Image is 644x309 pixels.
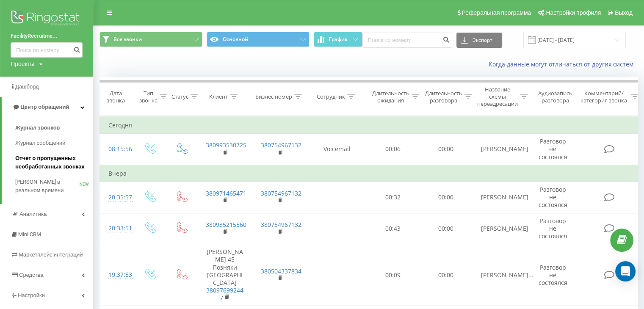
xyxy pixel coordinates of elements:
[100,117,642,134] td: Сегодня
[261,221,301,229] a: 380754967132
[108,189,125,206] div: 20:35:57
[206,189,246,197] a: 380971465471
[420,213,473,244] td: 00:00
[473,134,528,165] td: [PERSON_NAME]
[579,90,629,104] div: Комментарий/категория звонка
[546,9,601,16] span: Настройки профиля
[11,60,34,68] div: Проекты
[207,32,310,47] button: Основной
[100,32,202,47] button: Все звонки
[307,134,367,165] td: Voicemail
[15,154,89,171] span: Отчет о пропущенных необработанных звонках
[329,36,348,42] span: График
[420,244,473,306] td: 00:00
[535,90,576,104] div: Аудиозапись разговора
[19,251,83,258] span: Маркетплейс интеграций
[108,220,125,237] div: 20:33:51
[15,139,65,147] span: Журнал сообщений
[100,165,642,182] td: Вчера
[367,244,420,306] td: 00:09
[15,135,93,151] a: Журнал сообщений
[113,36,142,43] span: Все звонки
[615,261,636,281] div: Open Intercom Messenger
[19,211,47,217] span: Аналитика
[15,174,93,198] a: [PERSON_NAME] в реальном времениNEW
[420,182,473,213] td: 00:00
[15,178,80,195] span: [PERSON_NAME] в реальном времени
[255,93,292,100] div: Бизнес номер
[462,9,531,16] span: Реферальная программа
[15,151,93,174] a: Отчет о пропущенных необработанных звонках
[15,83,39,90] span: Дашборд
[18,231,41,237] span: Mini CRM
[206,221,246,229] a: 380935215560
[11,32,83,40] a: FacilityRecruitme...
[108,141,125,157] div: 08:15:56
[539,263,567,287] span: Разговор не состоялся
[420,134,473,165] td: 00:00
[317,93,345,100] div: Сотрудник
[197,244,252,306] td: [PERSON_NAME] 45 Позняки [GEOGRAPHIC_DATA]
[367,182,420,213] td: 00:32
[171,93,188,100] div: Статус
[477,86,518,108] div: Название схемы переадресации
[261,141,301,149] a: 380754967132
[367,213,420,244] td: 00:43
[18,292,45,298] span: Настройки
[456,33,502,48] button: Экспорт
[539,217,567,240] span: Разговор не состоялся
[362,33,452,48] input: Поиск по номеру
[539,137,567,160] span: Разговор не состоялся
[314,32,362,47] button: График
[11,42,83,58] input: Поиск по номеру
[100,90,131,104] div: Дата звонка
[261,189,301,197] a: 380754967132
[261,267,301,275] a: 380504337834
[473,182,528,213] td: [PERSON_NAME]
[19,272,44,278] span: Средства
[425,90,462,104] div: Длительность разговора
[15,120,93,135] a: Журнал звонков
[367,134,420,165] td: 00:06
[139,90,158,104] div: Тип звонка
[473,213,528,244] td: [PERSON_NAME]
[206,286,243,302] a: 380976992447
[615,9,633,16] span: Выход
[20,104,69,110] span: Центр обращений
[206,141,246,149] a: 380993530725
[372,90,409,104] div: Длительность ожидания
[539,185,567,209] span: Разговор не состоялся
[209,93,228,100] div: Клиент
[2,97,93,117] a: Центр обращений
[481,271,533,279] span: [PERSON_NAME]...
[15,124,60,132] span: Журнал звонков
[11,8,83,30] img: Ringostat logo
[108,267,125,283] div: 19:37:53
[489,60,638,68] a: Когда данные могут отличаться от других систем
